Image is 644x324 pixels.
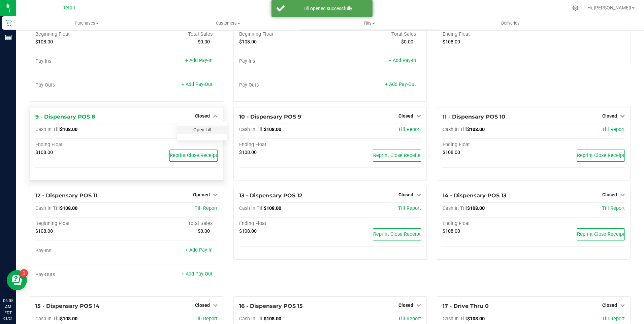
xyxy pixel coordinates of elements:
[193,127,211,132] a: Open Till
[35,221,126,227] div: Beginning Float
[126,31,217,37] div: Total Sales
[389,58,416,63] a: + Add Pay-In
[385,82,416,87] a: + Add Pay-Out
[398,205,421,211] a: Till Report
[158,20,298,26] span: Customers
[35,82,126,88] div: Pay-Outs
[16,16,157,30] a: Purchases
[602,205,625,211] a: Till Report
[60,316,77,322] span: $108.00
[60,127,77,132] span: $108.00
[195,205,218,211] a: Till Report
[443,39,460,45] span: $108.00
[198,228,210,234] span: $0.00
[182,271,213,277] a: + Add Pay-Out
[264,205,281,211] span: $108.00
[330,31,421,37] div: Total Sales
[239,228,257,234] span: $108.00
[373,150,421,162] button: Reprint Close Receipt
[299,16,440,30] a: Tills
[20,269,28,277] iframe: Resource center unread badge
[401,39,413,45] span: $0.00
[571,5,580,11] div: Manage settings
[16,20,157,26] span: Purchases
[577,153,624,158] span: Reprint Close Receipt
[239,221,330,227] div: Ending Float
[239,303,303,309] span: 16 - Dispensary POS 15
[467,205,485,211] span: $108.00
[443,114,505,120] span: 11 - Dispensary POS 10
[373,153,421,158] span: Reprint Close Receipt
[157,16,298,30] a: Customers
[577,150,625,162] button: Reprint Close Receipt
[182,82,213,87] a: + Add Pay-Out
[239,82,330,88] div: Pay-Outs
[35,303,99,309] span: 15 - Dispensary POS 14
[35,127,60,132] span: Cash In Till
[239,192,302,199] span: 13 - Dispensary POS 12
[35,31,126,37] div: Beginning Float
[35,192,97,199] span: 12 - Dispensary POS 11
[35,228,53,234] span: $108.00
[62,5,75,11] span: Retail
[35,58,126,64] div: Pay-Ins
[264,127,281,132] span: $108.00
[398,113,413,119] span: Closed
[170,153,217,158] span: Reprint Close Receipt
[239,114,301,120] span: 10 - Dispensary POS 9
[443,192,506,199] span: 14 - Dispensary POS 13
[35,142,126,148] div: Ending Float
[398,316,421,322] a: Till Report
[169,150,218,162] button: Reprint Close Receipt
[373,228,421,240] button: Reprint Close Receipt
[5,34,12,41] inline-svg: Reports
[35,205,60,211] span: Cash In Till
[35,316,60,322] span: Cash In Till
[35,150,53,155] span: $108.00
[239,150,257,155] span: $108.00
[239,127,264,132] span: Cash In Till
[288,5,367,12] div: Till opened successfully
[239,142,330,148] div: Ending Float
[299,20,440,26] span: Tills
[398,302,413,308] span: Closed
[373,231,421,237] span: Reprint Close Receipt
[577,228,625,240] button: Reprint Close Receipt
[443,142,534,148] div: Ending Float
[602,127,625,132] a: Till Report
[602,192,617,197] span: Closed
[264,316,281,322] span: $108.00
[195,302,210,308] span: Closed
[3,298,13,316] p: 06:05 AM EDT
[5,20,12,26] inline-svg: Retail
[443,31,534,37] div: Ending Float
[398,127,421,132] span: Till Report
[126,221,217,227] div: Total Sales
[35,39,53,45] span: $108.00
[443,303,489,309] span: 17 - Drive Thru 0
[443,150,460,155] span: $108.00
[35,272,126,278] div: Pay-Outs
[185,247,213,253] a: + Add Pay-In
[602,316,625,322] a: Till Report
[239,316,264,322] span: Cash In Till
[239,31,330,37] div: Beginning Float
[35,114,95,120] span: 9 - Dispensary POS 8
[3,316,13,321] p: 08/21
[195,316,218,322] a: Till Report
[35,248,126,254] div: Pay-Ins
[198,39,210,45] span: $0.00
[602,302,617,308] span: Closed
[443,316,467,322] span: Cash In Till
[443,228,460,234] span: $108.00
[60,205,77,211] span: $108.00
[195,113,210,119] span: Closed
